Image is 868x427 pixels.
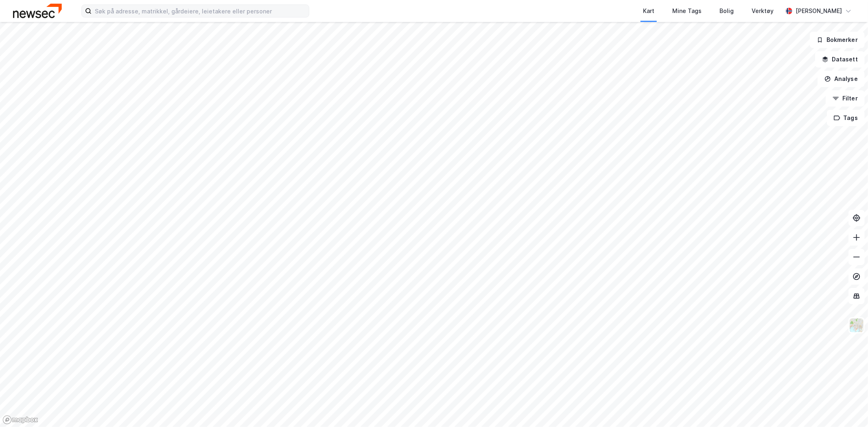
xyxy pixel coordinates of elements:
[796,6,842,16] div: [PERSON_NAME]
[92,5,309,17] input: Søk på adresse, matrikkel, gårdeiere, leietakere eller personer
[13,4,62,18] img: newsec-logo.f6e21ccffca1b3a03d2d.png
[827,388,868,427] iframe: Chat Widget
[643,6,654,16] div: Kart
[827,388,868,427] div: Kontrollprogram for chat
[719,6,734,16] div: Bolig
[672,6,702,16] div: Mine Tags
[752,6,774,16] div: Verktøy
